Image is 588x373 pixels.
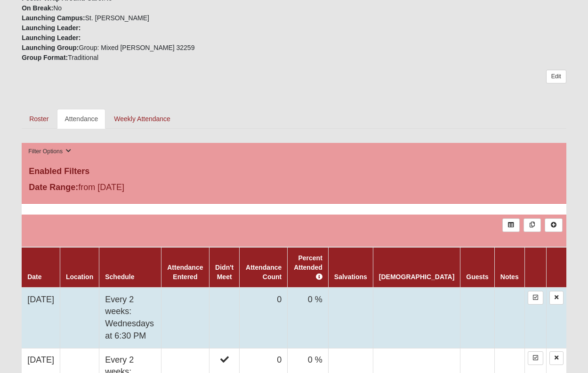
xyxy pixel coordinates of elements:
[240,288,288,348] td: 0
[502,218,520,232] a: Export to Excel
[528,351,543,365] a: Enter Attendance
[22,4,53,12] strong: On Break:
[328,247,373,288] th: Salvations
[373,247,460,288] th: [DEMOGRAPHIC_DATA]
[22,109,56,129] a: Roster
[25,147,74,157] button: Filter Options
[546,70,566,83] a: Edit
[57,109,105,129] a: Attendance
[500,273,519,281] a: Notes
[22,288,60,348] td: [DATE]
[524,218,541,232] a: Merge Records into Merge Template
[99,288,161,348] td: Every 2 weeks: Wednesdays at 6:30 PM
[66,273,93,281] a: Location
[246,264,282,281] a: Attendance Count
[22,14,85,22] strong: Launching Campus:
[29,166,559,177] h4: Enabled Filters
[294,254,322,281] a: Percent Attended
[22,181,203,196] div: from [DATE]
[545,218,562,232] a: Alt+N
[106,109,178,129] a: Weekly Attendance
[460,247,494,288] th: Guests
[29,181,78,194] label: Date Range:
[22,34,81,41] strong: Launching Leader:
[167,264,203,281] a: Attendance Entered
[22,54,68,61] strong: Group Format:
[549,291,564,305] a: Delete
[22,44,79,51] strong: Launching Group:
[105,273,134,281] a: Schedule
[27,273,41,281] a: Date
[215,264,234,281] a: Didn't Meet
[549,351,564,365] a: Delete
[22,24,81,32] strong: Launching Leader:
[288,288,329,348] td: 0 %
[528,291,543,305] a: Enter Attendance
